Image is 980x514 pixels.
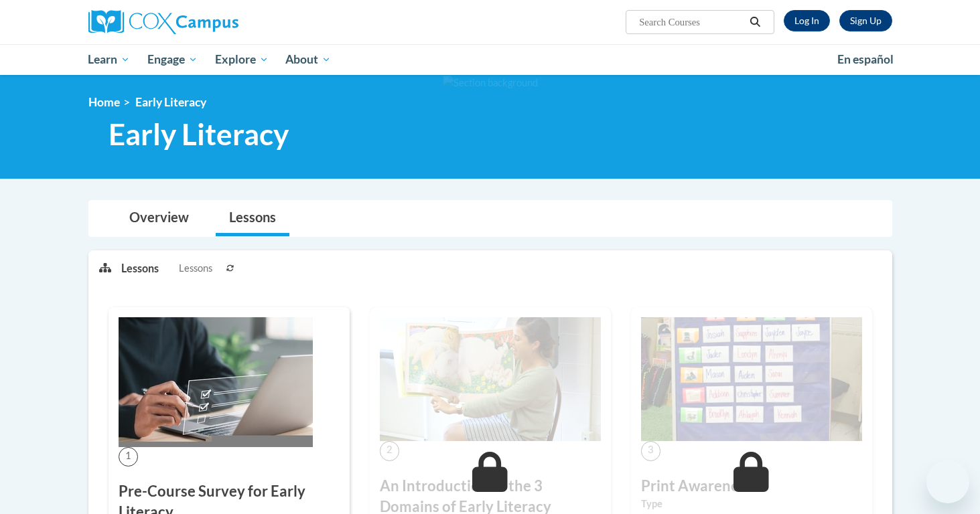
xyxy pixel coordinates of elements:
[839,10,892,31] a: Register
[119,447,138,466] span: 1
[926,460,969,503] iframe: Button to launch messaging window
[443,76,538,90] img: Section background
[119,317,313,447] img: Course Image
[88,10,343,34] a: Cox Campus
[116,201,202,236] a: Overview
[80,44,139,75] a: Learn
[135,95,206,109] span: Early Literacy
[277,44,340,75] a: About
[215,52,269,68] span: Explore
[206,44,277,75] a: Explore
[829,46,902,74] a: En español
[88,95,120,109] a: Home
[641,476,862,497] h3: Print Awareness
[638,14,745,30] input: Search Courses
[837,52,894,66] span: En español
[147,52,198,68] span: Engage
[88,10,238,34] img: Cox Campus
[109,116,289,152] span: Early Literacy
[285,52,331,68] span: About
[641,441,660,460] span: 3
[784,10,830,31] a: Log In
[139,44,206,75] a: Engage
[641,317,862,442] img: Course Image
[68,44,912,75] div: Main menu
[745,14,765,30] button: Search
[216,201,289,236] a: Lessons
[121,261,159,276] p: Lessons
[380,317,601,442] img: Course Image
[88,52,130,68] span: Learn
[179,261,212,276] span: Lessons
[641,497,862,511] label: Type
[380,441,399,460] span: 2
